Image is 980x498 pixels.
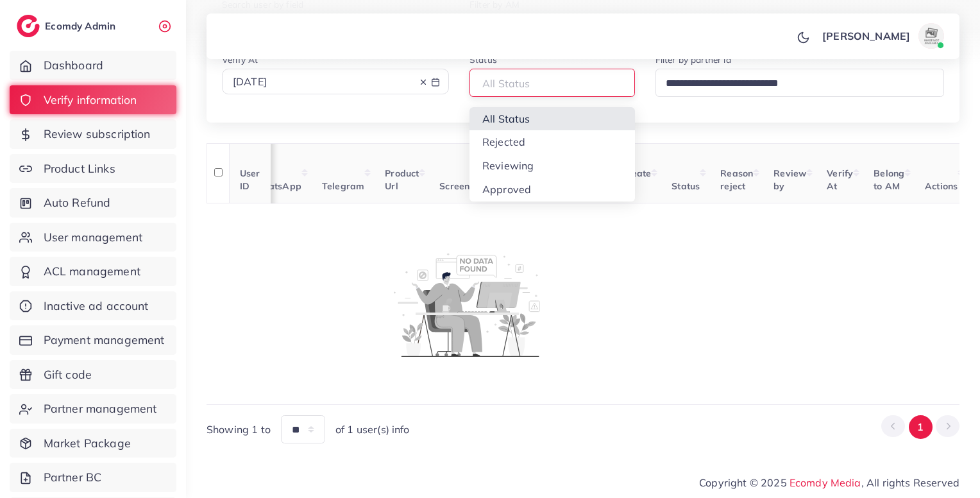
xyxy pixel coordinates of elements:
[10,257,176,286] a: ACL management
[699,475,959,490] span: Copyright © 2025
[44,469,102,486] span: Partner BC
[469,130,635,154] li: Rejected
[773,167,806,192] span: Review by
[469,107,635,131] li: All Status
[10,360,176,390] a: Gift code
[44,298,149,314] span: Inactive ad account
[10,119,176,149] a: Review subscription
[44,366,92,383] span: Gift code
[10,325,176,355] a: Payment management
[10,188,176,218] a: Auto Refund
[925,180,958,192] span: Actions
[672,180,700,192] span: Status
[45,20,119,32] h2: Ecomdy Admin
[10,223,176,252] a: User management
[335,422,410,437] span: of 1 user(s) info
[10,51,176,80] a: Dashboard
[44,263,140,280] span: ACL management
[815,23,949,49] a: [PERSON_NAME]avatar
[655,69,945,96] div: Search for option
[44,126,151,142] span: Review subscription
[469,154,635,178] li: Reviewing
[207,422,271,437] span: Showing 1 to
[10,463,176,492] a: Partner BC
[44,400,157,417] span: Partner management
[881,415,959,439] ul: Pagination
[720,167,753,192] span: Reason reject
[621,167,651,192] span: Create At
[233,75,267,88] span: [DATE]
[44,92,137,108] span: Verify information
[918,23,944,49] img: avatar
[475,74,618,94] input: Search for option
[44,194,111,211] span: Auto Refund
[790,476,861,489] a: Ecomdy Media
[10,154,176,184] a: Product Links
[385,167,419,192] span: Product Url
[10,394,176,424] a: Partner management
[822,28,910,44] p: [PERSON_NAME]
[10,85,176,115] a: Verify information
[44,435,131,452] span: Market Package
[439,180,493,192] span: Screenshots
[322,180,364,192] span: Telegram
[909,415,933,439] button: Go to page 1
[874,167,904,192] span: Belong to AM
[44,229,142,246] span: User management
[10,429,176,458] a: Market Package
[44,57,103,74] span: Dashboard
[10,291,176,321] a: Inactive ad account
[44,332,165,348] span: Payment management
[44,160,115,177] span: Product Links
[861,475,959,490] span: , All rights Reserved
[827,167,853,192] span: Verify At
[469,69,635,96] div: Search for option
[240,167,260,192] span: User ID
[394,252,540,357] img: No account
[17,15,40,37] img: logo
[17,15,119,37] a: logoEcomdy Admin
[469,178,635,202] li: Approved
[661,74,928,94] input: Search for option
